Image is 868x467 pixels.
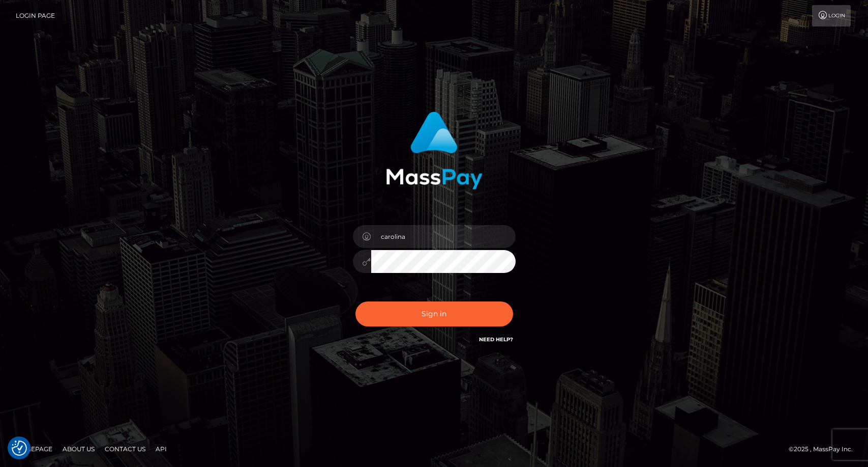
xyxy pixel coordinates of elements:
[152,441,171,457] a: API
[371,225,516,248] input: Username...
[386,112,483,189] img: MassPay Login
[101,441,149,457] a: Contact Us
[12,441,27,456] img: Revisit consent button
[479,336,513,343] a: Need Help?
[16,5,55,26] a: Login Page
[58,441,99,457] a: About Us
[12,441,27,456] button: Consent Preferences
[812,5,851,26] a: Login
[355,301,513,326] button: Sign in
[11,441,56,457] a: Homepage
[789,444,860,455] div: © 2025 , MassPay Inc.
